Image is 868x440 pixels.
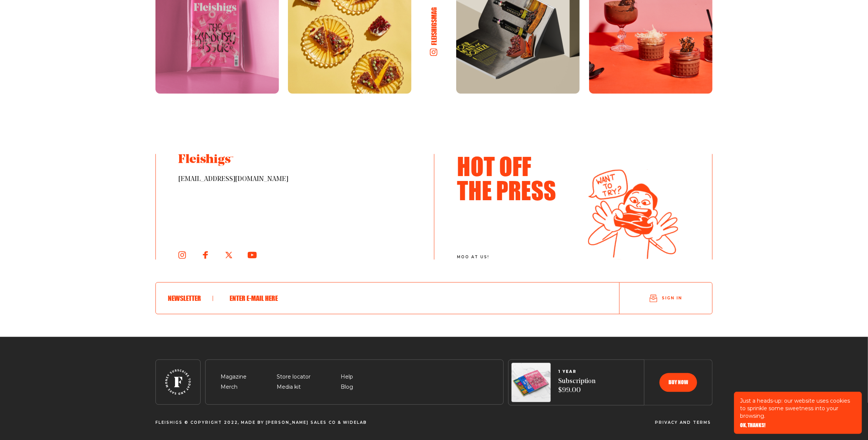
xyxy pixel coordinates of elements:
a: Widelab [343,420,367,425]
h3: Hot Off The Press [457,154,566,202]
span: moo at us! [457,255,570,259]
p: Just a heads-up: our website uses cookies to sprinkle some sweetness into your browsing. [740,397,856,420]
span: Merch [221,383,238,392]
span: , [238,420,239,425]
a: Media kit [277,383,301,390]
img: Magazines image [512,363,551,402]
span: 1 YEAR [558,369,595,374]
span: Privacy and terms [655,420,711,425]
span: Made By [241,420,264,425]
button: Sign in [620,285,712,311]
a: Magazine [221,373,247,380]
button: Buy now [659,373,697,392]
span: & [338,420,341,425]
h6: Newsletter [168,294,213,302]
a: Merch [221,383,238,390]
input: Enter e-mail here [225,288,595,308]
a: Help [341,373,353,380]
a: Blog [341,383,353,390]
span: Sign in [662,295,682,301]
h6: fleishigsmag [430,7,438,45]
span: Magazine [221,373,247,382]
span: [EMAIL_ADDRESS][DOMAIN_NAME] [178,175,411,184]
a: [PERSON_NAME] Sales CO [266,420,336,425]
span: Help [341,373,353,382]
span: Media kit [277,383,301,392]
span: Store locator [277,373,311,382]
span: Blog [341,383,353,392]
span: Fleishigs © Copyright 2022 [155,420,238,425]
span: Subscription $99.00 [558,377,595,396]
button: OK, THANKS! [740,423,766,428]
a: Store locator [277,373,311,380]
a: Privacy and terms [655,420,711,424]
span: Buy now [669,380,688,385]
